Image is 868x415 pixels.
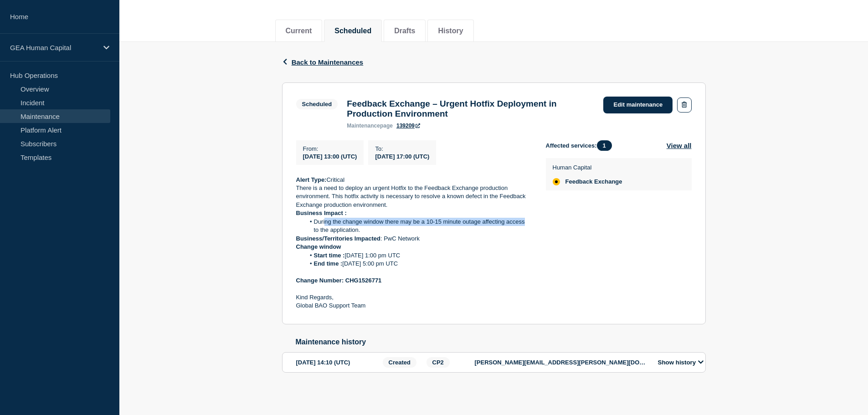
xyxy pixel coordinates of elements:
[347,99,594,119] h3: Feedback Exchange – Urgent Hotfix Deployment in Production Environment
[296,235,531,243] p: : PwC Network
[553,178,560,185] div: affected
[296,302,531,310] p: Global BAO Support Team
[394,27,415,35] button: Drafts
[597,140,612,151] span: 1
[565,178,622,185] span: Feedback Exchange
[296,338,706,346] h2: Maintenance history
[396,123,420,129] a: 139209
[296,235,380,242] strong: Business/Territories Impacted
[296,277,382,284] strong: Change Number: CHG1526771
[303,145,357,152] p: From :
[438,27,463,35] button: History
[667,140,692,151] button: View all
[305,260,531,268] li: [DATE] 5:00 pm UTC
[296,176,531,184] p: Critical
[303,153,357,160] span: [DATE] 13:00 (UTC)
[282,58,364,66] button: Back to Maintenances
[546,140,616,151] span: Affected services:
[296,184,531,209] p: There is a need to deploy an urgent Hotfix to the Feedback Exchange production environment. This ...
[286,27,312,35] button: Current
[296,210,347,216] strong: Business Impact :
[475,359,648,366] p: [PERSON_NAME][EMAIL_ADDRESS][PERSON_NAME][DOMAIN_NAME]
[296,293,531,302] p: Kind Regards,
[375,153,429,160] span: [DATE] 17:00 (UTC)
[603,97,673,113] a: Edit maintenance
[553,164,622,171] p: Human Capital
[347,123,393,129] p: page
[375,145,429,152] p: To :
[314,260,343,267] strong: End time :
[296,357,380,368] div: [DATE] 14:10 (UTC)
[383,357,416,368] span: Created
[314,252,345,259] strong: Start time :
[655,359,706,366] button: Show history
[296,243,341,250] strong: Change window
[10,44,98,51] p: GEA Human Capital
[347,123,380,129] span: maintenance
[296,176,327,183] strong: Alert Type:
[334,27,371,35] button: Scheduled
[305,251,531,260] li: [DATE] 1:00 pm UTC
[296,99,338,109] span: Scheduled
[426,357,450,368] span: CP2
[292,58,364,66] span: Back to Maintenances
[305,218,531,235] li: During the change window there may be a 10-15 minute outage affecting access to the application.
